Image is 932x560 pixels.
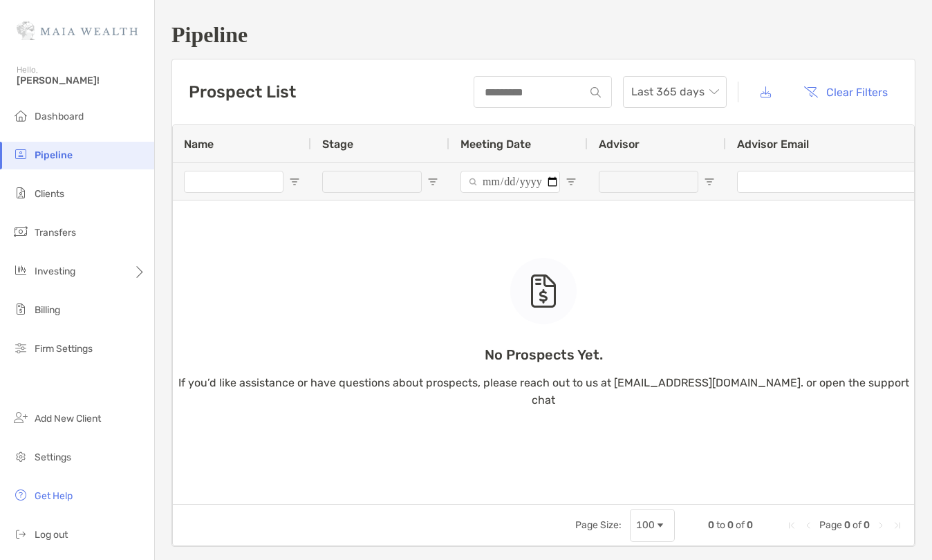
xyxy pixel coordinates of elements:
img: settings icon [12,448,29,465]
span: of [852,519,861,531]
span: to [716,519,725,531]
div: Next Page [875,520,886,531]
div: Last Page [892,520,903,531]
img: billing icon [12,301,29,317]
button: Clear Filters [793,77,898,107]
span: Page [819,519,842,531]
img: add_new_client icon [12,409,29,426]
span: Settings [35,451,71,463]
span: Get Help [35,490,73,502]
img: dashboard icon [12,107,29,124]
span: Dashboard [35,111,84,122]
img: logout icon [12,525,29,542]
img: investing icon [12,262,29,279]
img: Zoe Logo [17,6,138,55]
span: Firm Settings [35,343,93,355]
p: If you’d like assistance or have questions about prospects, please reach out to us at [EMAIL_ADDR... [173,374,914,409]
p: No Prospects Yet. [173,346,914,364]
span: Investing [35,265,75,277]
span: of [736,519,745,531]
div: Page Size [630,509,675,542]
div: Previous Page [803,520,814,531]
img: clients icon [12,185,29,201]
h1: Pipeline [171,22,915,48]
span: Clients [35,188,64,200]
span: Pipeline [35,149,73,161]
span: 0 [844,519,850,531]
img: firm-settings icon [12,339,29,356]
span: 0 [864,519,870,531]
span: 0 [708,519,714,531]
img: pipeline icon [12,146,29,162]
div: Page Size: [575,519,622,531]
span: Billing [35,304,60,316]
span: Last 365 days [631,77,718,107]
img: empty state icon [530,274,557,308]
span: Log out [35,529,68,541]
img: input icon [590,87,601,97]
h3: Prospect List [189,82,296,102]
div: First Page [786,520,797,531]
span: 0 [747,519,753,531]
img: transfers icon [12,223,29,240]
span: Transfers [35,227,76,239]
span: 0 [727,519,734,531]
span: [PERSON_NAME]! [17,75,146,86]
img: get-help icon [12,487,29,503]
span: Add New Client [35,413,101,424]
div: 100 [636,519,655,531]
